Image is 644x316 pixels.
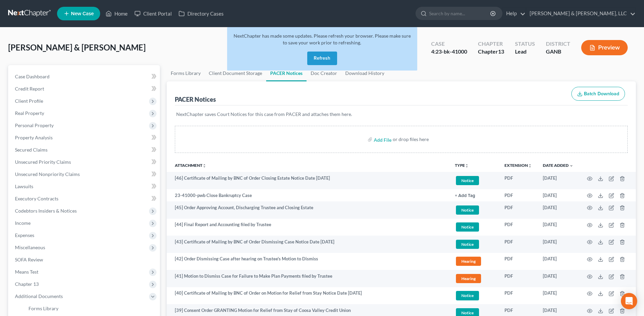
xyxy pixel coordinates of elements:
td: [DATE] [537,172,579,189]
span: 13 [498,48,504,55]
span: New Case [71,11,94,16]
a: + Add Tag [455,192,494,199]
span: Unsecured Priority Claims [15,159,71,165]
div: GANB [546,48,570,56]
span: Executory Contracts [15,196,58,201]
a: Notice [455,239,494,250]
div: Open Intercom Messenger [621,293,637,309]
span: Case Dashboard [15,74,50,79]
a: Notice [455,204,494,216]
i: unfold_more [465,164,469,168]
td: PDF [499,287,537,304]
a: Forms Library [23,302,160,315]
i: unfold_more [202,164,206,168]
div: or drop files here [393,136,429,143]
button: TYPEunfold_more [455,163,469,168]
span: Real Property [15,110,44,116]
span: Notice [456,291,479,300]
span: Hearing [456,257,481,266]
td: PDF [499,201,537,219]
a: Date Added expand_more [543,163,573,168]
a: SOFA Review [10,254,160,266]
span: Notice [456,205,479,215]
td: PDF [499,253,537,270]
a: Directory Cases [175,7,227,20]
span: Client Profile [15,98,43,104]
a: Forms Library [167,65,205,81]
a: Notice [455,290,494,301]
td: 23-41000-pwb Close Bankruptcy Case [167,189,449,201]
a: Executory Contracts [10,193,160,205]
i: expand_more [569,164,573,168]
td: [DATE] [537,219,579,236]
span: Notice [456,222,479,232]
span: Hearing [456,274,481,283]
a: Case Dashboard [10,71,160,83]
span: Batch Download [584,91,619,97]
a: Notice [455,175,494,186]
span: SOFA Review [15,257,43,262]
td: [43] Certificate of Mailing by BNC of Order Dismissing Case Notice Date [DATE] [167,236,449,253]
button: Batch Download [571,87,625,101]
a: Notice [455,221,494,233]
td: PDF [499,172,537,189]
a: Home [102,7,131,20]
button: + Add Tag [455,194,475,198]
td: PDF [499,270,537,287]
td: PDF [499,189,537,201]
span: Credit Report [15,86,44,92]
a: Help [503,7,526,20]
span: [PERSON_NAME] & [PERSON_NAME] [8,42,146,52]
td: [DATE] [537,287,579,304]
span: Codebtors Insiders & Notices [15,208,77,214]
span: Additional Documents [15,293,63,299]
div: District [546,40,570,48]
td: [44] Final Report and Accounting filed by Trustee [167,219,449,236]
div: Status [515,40,535,48]
p: NextChapter saves Court Notices for this case from PACER and attaches them here. [176,111,626,118]
span: Notice [456,176,479,185]
a: Unsecured Nonpriority Claims [10,168,160,180]
input: Search by name... [429,7,491,20]
a: Secured Claims [10,144,160,156]
span: Miscellaneous [15,244,45,250]
div: Lead [515,48,535,56]
a: Client Document Storage [205,65,266,81]
a: Property Analysis [10,132,160,144]
a: Extensionunfold_more [504,163,532,168]
td: [DATE] [537,189,579,201]
span: Unsecured Nonpriority Claims [15,171,80,177]
span: Expenses [15,232,34,238]
td: [DATE] [537,201,579,219]
a: Attachmentunfold_more [175,163,206,168]
i: unfold_more [528,164,532,168]
td: [42] Order Dismissing Case after hearing on Trustee's Motion to Dismiss [167,253,449,270]
a: Hearing [455,256,494,267]
td: [DATE] [537,253,579,270]
td: PDF [499,219,537,236]
td: [45] Order Approving Account, Discharging Trustee and Closing Estate [167,201,449,219]
span: NextChapter has made some updates. Please refresh your browser. Please make sure to save your wor... [234,33,411,45]
span: Property Analysis [15,135,53,140]
td: [DATE] [537,236,579,253]
td: PDF [499,236,537,253]
span: Personal Property [15,122,54,128]
button: Preview [581,40,628,55]
a: [PERSON_NAME] & [PERSON_NAME], LLC [526,7,636,20]
span: Forms Library [29,305,58,311]
td: [40] Certificate of Mailing by BNC of Order on Motion for Relief from Stay Notice Date [DATE] [167,287,449,304]
div: PACER Notices [175,95,216,103]
span: Lawsuits [15,183,33,189]
div: 4:23-bk-41000 [431,48,467,56]
span: Income [15,220,31,226]
span: Secured Claims [15,147,48,153]
td: [DATE] [537,270,579,287]
span: Chapter 13 [15,281,39,287]
a: Lawsuits [10,180,160,193]
div: Case [431,40,467,48]
td: [46] Certificate of Mailing by BNC of Order Closing Estate Notice Date [DATE] [167,172,449,189]
td: [41] Motion to Dismiss Case for Failure to Make Plan Payments filed by Trustee [167,270,449,287]
a: Credit Report [10,83,160,95]
span: Notice [456,240,479,249]
div: Chapter [478,40,504,48]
